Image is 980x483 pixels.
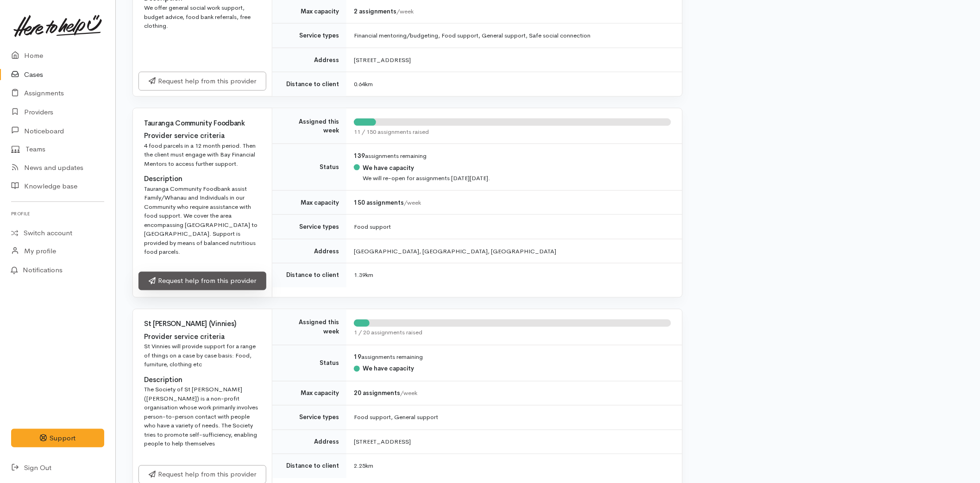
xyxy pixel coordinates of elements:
td: Status [272,144,346,191]
div: The Society of St [PERSON_NAME] ([PERSON_NAME]) is a non-profit organisation whose work primarily... [144,385,261,449]
td: Address [272,430,346,454]
td: Service types [272,406,346,430]
td: Address [272,48,346,72]
td: Distance to client [272,454,346,478]
span: /week [400,389,417,397]
label: Description [144,375,182,386]
b: 2 assignments [354,7,396,15]
b: 19 [354,353,361,361]
td: Assigned this week [272,309,346,345]
div: We offer general social work support, budget advice, food bank referrals, free clothing. [144,3,261,31]
b: We have capacity [363,164,414,172]
span: km [365,80,373,88]
div: Food support, General support [354,413,671,422]
div: 11 / 150 assignments raised [354,127,671,137]
td: Distance to client [272,72,346,96]
div: [GEOGRAPHIC_DATA], [GEOGRAPHIC_DATA], [GEOGRAPHIC_DATA] [354,247,671,256]
div: assignments remaining [354,353,671,362]
td: Service types [272,215,346,239]
button: Support [11,429,104,448]
td: Max capacity [272,190,346,215]
div: Financial mentoring/budgeting, Food support, General support, Safe social connection [354,31,671,40]
span: /week [396,7,414,15]
div: St Vinnies will provide support for a range of things on a case by case basis: Food, furniture, c... [144,342,261,370]
div: 0.64 [354,80,671,89]
div: Tauranga Community Foodbank assist Family/Whanau and Individuals in our Community who require ass... [144,184,261,257]
td: Max capacity [272,381,346,406]
b: 139 [354,152,365,160]
div: assignments remaining [354,151,671,161]
h4: Tauranga Community Foodbank [144,119,261,127]
div: [STREET_ADDRESS] [354,56,671,65]
td: Address [272,239,346,263]
span: km [365,271,373,279]
a: Request help from this provider [138,272,266,291]
div: 1.39 [354,271,671,280]
div: Food support [354,222,671,232]
label: Description [144,174,182,184]
td: Assigned this week [272,108,346,144]
b: 150 assignments [354,199,404,207]
label: Provider service criteria [144,131,225,141]
h6: Profile [11,207,104,220]
div: 1 / 20 assignments raised [354,328,671,338]
div: 2.25 [354,462,671,471]
div: We will re-open for assignments [DATE][DATE]. [363,174,490,183]
b: We have capacity [363,365,414,373]
span: km [365,462,373,470]
b: 20 assignments [354,389,400,397]
div: [STREET_ADDRESS] [354,438,671,447]
h4: St [PERSON_NAME] (Vinnies) [144,320,261,328]
label: Provider service criteria [144,332,225,343]
span: /week [404,199,421,207]
a: Request help from this provider [138,72,266,91]
td: Distance to client [272,263,346,288]
td: Status [272,345,346,381]
td: Service types [272,24,346,48]
div: 4 food parcels in a 12 month period. Then the client must engage with Bay Financial Mentors to ac... [144,141,261,169]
